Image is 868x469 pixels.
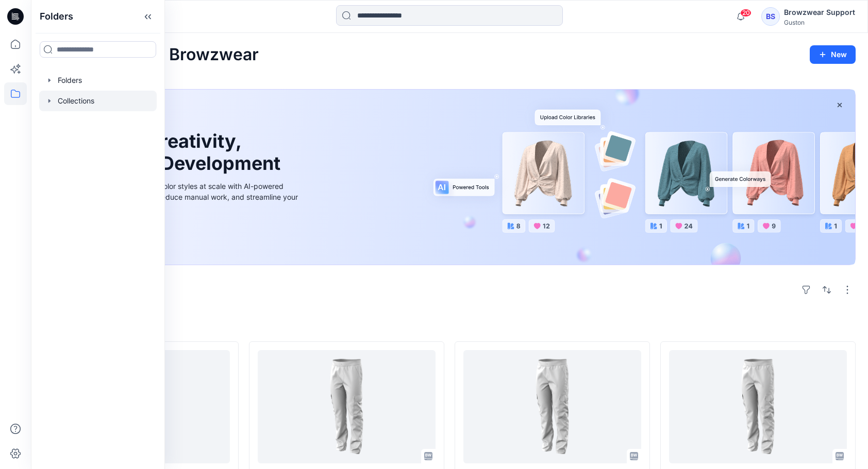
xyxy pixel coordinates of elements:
[69,225,301,246] a: Discover more
[784,6,855,19] div: Browzwear Support
[761,7,780,26] div: BS
[784,19,855,26] div: Guston
[69,130,285,175] h1: Unleash Creativity, Speed Up Development
[43,319,856,331] h4: Styles
[258,350,436,463] a: V2_CARGO PANT 1_KANISHKA
[463,350,641,463] a: V2_CARGO PANT 1_CHAMINDA
[740,9,752,17] span: 20
[810,45,856,64] button: New
[69,181,301,213] div: Explore ideas faster and recolor styles at scale with AI-powered tools that boost creativity, red...
[669,350,847,463] a: V2_CARGO PANT 1 _ DULANJAYA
